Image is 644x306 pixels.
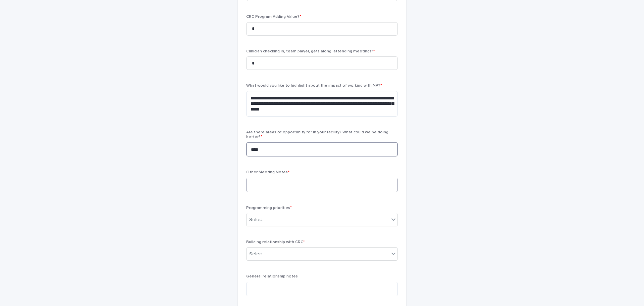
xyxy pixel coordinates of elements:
span: General relationship notes [246,274,298,278]
span: Building relationship with CRC [246,240,305,244]
div: Select... [249,251,266,258]
span: What would you like to highlight about the impact of working with NP? [246,84,382,88]
div: Select... [249,216,266,223]
span: Clinician checking in, team player, gets along, attending meetings? [246,49,375,53]
span: Other Meeting Notes [246,170,289,174]
span: Are there areas of opportunity for in your facility? What could we be doing better? [246,130,388,139]
span: Programming priorities [246,206,292,210]
span: CRC Program Adding Value? [246,15,301,19]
